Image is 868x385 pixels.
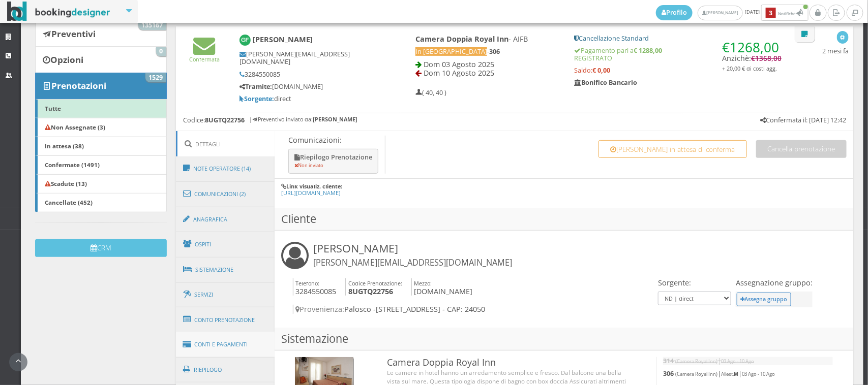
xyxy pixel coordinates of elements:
[737,293,791,306] button: Assegna gruppo
[822,47,849,55] h5: 2 mesi fa
[387,357,635,368] h3: Camera Doppia Royal Inn
[295,304,344,314] span: Provenienza:
[240,83,381,90] h5: [DOMAIN_NAME]
[575,47,783,62] h5: Pagamento pari a REGISTRATO
[663,370,832,377] h5: | |
[415,48,560,55] h5: -
[275,328,853,350] h3: Sistemazione
[176,282,275,308] a: Servizi
[295,279,319,287] small: Telefono:
[294,162,323,169] small: Non inviato
[35,155,166,175] a: Confermate (1491)
[722,35,783,72] h4: Anzichè:
[313,257,512,268] small: [PERSON_NAME][EMAIL_ADDRESS][DOMAIN_NAME]
[176,357,275,383] a: Riepilogo
[424,68,494,78] span: Dom 10 Agosto 2025
[176,181,275,207] a: Comunicazioni (2)
[722,65,777,72] small: + 20,00 € di costi agg.
[656,5,810,21] span: [DATE]
[156,47,166,56] span: 0
[176,307,275,333] a: Conto Prenotazione
[176,332,275,358] a: Conti e Pagamenti
[575,35,783,42] h5: Cancellazione Standard
[751,54,782,63] span: €
[176,231,275,258] a: Ospiti
[348,279,402,287] small: Codice Prenotazione:
[183,116,245,124] h5: Codice:
[575,78,638,87] b: Bonifico Bancario
[35,118,166,137] a: Non Assegnate (3)
[721,371,738,377] small: Allest.
[593,66,611,75] strong: € 0,00
[176,131,275,157] a: Dettagli
[249,116,357,123] h6: | Preventivo inviato da:
[575,67,783,74] h5: Saldo:
[598,140,747,158] button: [PERSON_NAME] in attesa di conferma
[663,357,832,365] h5: |
[35,73,166,99] a: Prenotazioni 1529
[35,174,166,194] a: Scadute (13)
[145,73,166,82] span: 1529
[45,123,105,131] b: Non Assegnate (3)
[35,20,166,47] a: Preventivi 135167
[424,59,494,69] span: Dom 03 Agosto 2025
[411,278,473,296] h4: [DOMAIN_NAME]
[415,89,446,97] h5: ( 40, 40 )
[35,137,166,156] a: In attesa (38)
[663,369,674,378] b: 306
[658,278,731,287] h4: Sorgente:
[35,193,166,212] a: Cancellate (452)
[742,371,775,377] small: 03 Ago - 10 Ago
[313,115,357,123] b: [PERSON_NAME]
[176,155,275,182] a: Note Operatore (14)
[288,136,380,144] p: Comunicazioni:
[253,35,313,44] b: [PERSON_NAME]
[35,47,166,73] a: Opzioni 0
[634,46,663,55] strong: € 1288,00
[730,38,779,56] span: 1268,00
[656,5,693,20] a: Profilo
[721,358,754,365] small: 03 Ago - 10 Ago
[288,149,378,174] button: Riepilogo Prenotazione Non inviato
[442,304,485,314] span: - CAP: 24050
[675,371,717,377] small: (Camera Royal Inn)
[766,8,776,18] b: 3
[756,140,847,158] button: Cancella prenotazione
[45,161,100,169] b: Confermate (1491)
[51,28,96,40] b: Preventivi
[761,116,847,124] h5: Confermata il: [DATE] 12:42
[35,99,166,118] a: Tutte
[45,104,61,112] b: Tutte
[734,371,738,377] b: M
[698,6,743,20] a: [PERSON_NAME]
[275,208,853,231] h3: Cliente
[348,286,393,296] b: 8UGTQ22756
[736,278,813,287] h4: Assegnazione gruppo:
[35,239,166,257] button: CRM
[293,305,656,313] h4: Palosco -
[138,21,166,30] span: 135167
[293,278,337,296] h4: 3284550085
[7,2,110,21] img: BookingDesigner.com
[489,47,500,56] b: 306
[50,54,83,66] b: Opzioni
[176,206,275,233] a: Anagrafica
[313,242,512,268] h3: [PERSON_NAME]
[755,54,782,63] span: 1368,00
[189,47,220,63] a: Confermata
[45,198,93,206] b: Cancellate (452)
[415,47,487,56] span: In [GEOGRAPHIC_DATA]
[45,142,84,150] b: In attesa (38)
[376,304,440,314] span: [STREET_ADDRESS]
[415,35,560,43] h4: - AIFB
[51,80,106,91] b: Prenotazioni
[240,82,272,91] b: Tramite:
[281,189,341,197] a: [URL][DOMAIN_NAME]
[415,34,508,44] b: Camera Doppia Royal Inn
[240,35,251,46] img: Giacomo Finazzi
[240,95,381,103] h5: direct
[286,182,342,190] b: Link visualiz. cliente:
[205,116,245,124] b: 8UGTQ22756
[675,358,717,365] small: (Camera Royal Inn)
[761,5,809,21] button: 3Notifiche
